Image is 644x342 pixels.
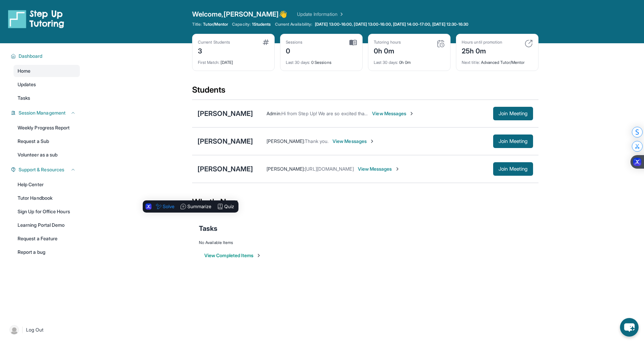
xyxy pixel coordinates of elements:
[19,166,64,173] span: Support & Resources
[286,40,303,45] div: Sessions
[462,56,533,65] div: Advanced Tutor/Mentor
[26,326,44,333] span: Log Out
[499,167,528,171] span: Join Meeting
[349,40,357,46] img: card
[252,22,271,27] span: 1 Students
[22,326,23,334] span: |
[16,53,76,59] button: Dashboard
[7,322,80,337] a: |Log Out
[18,95,30,101] span: Tasks
[374,60,398,65] span: Last 30 days :
[232,22,251,27] span: Capacity:
[369,139,375,144] img: Chevron-Right
[198,60,220,65] span: First Match :
[14,192,80,204] a: Tutor Handbook
[275,22,312,27] span: Current Availability:
[499,139,528,143] span: Join Meeting
[286,56,357,65] div: 0 Sessions
[14,65,80,77] a: Home
[525,40,533,48] img: card
[267,166,305,172] span: [PERSON_NAME] :
[499,112,528,116] span: Join Meeting
[462,40,502,45] div: Hours until promotion
[620,318,639,337] button: chat-button
[14,246,80,258] a: Report a bug
[8,9,64,28] img: logo
[305,138,328,144] span: Thank you.
[314,22,470,27] a: [DATE] 13:00-16:00, [DATE] 13:00-16:00, [DATE] 14:00-17:00, [DATE] 12:30-16:30
[372,110,414,117] span: View Messages
[493,162,533,176] button: Join Meeting
[358,166,400,172] span: View Messages
[374,40,401,45] div: Tutoring hours
[192,22,202,27] span: Title:
[267,138,305,144] span: [PERSON_NAME] :
[297,11,344,18] a: Update Information
[19,109,66,116] span: Session Management
[14,78,80,91] a: Updates
[462,60,480,65] span: Next title :
[198,109,253,118] div: [PERSON_NAME]
[462,45,502,56] div: 25h 0m
[14,178,80,191] a: Help Center
[198,137,253,146] div: [PERSON_NAME]
[19,53,43,59] span: Dashboard
[14,205,80,218] a: Sign Up for Office Hours
[198,45,230,56] div: 3
[305,166,353,172] span: [URL][DOMAIN_NAME]
[14,149,80,161] a: Volunteer as a sub
[203,22,228,27] span: Tutor/Mentor
[395,166,400,172] img: Chevron-Right
[409,111,414,116] img: Chevron-Right
[332,138,375,145] span: View Messages
[199,224,217,233] span: Tasks
[198,56,269,65] div: [DATE]
[192,84,538,99] div: Students
[199,240,532,245] div: No Available Items
[437,40,445,48] img: card
[374,56,445,65] div: 0h 0m
[493,107,533,120] button: Join Meeting
[192,187,538,217] div: What's New
[14,135,80,147] a: Request a Sub
[14,219,80,231] a: Learning Portal Demo
[315,22,468,27] span: [DATE] 13:00-16:00, [DATE] 13:00-16:00, [DATE] 14:00-17:00, [DATE] 12:30-16:30
[198,164,253,174] div: [PERSON_NAME]
[14,92,80,104] a: Tasks
[263,40,269,45] img: card
[14,233,80,245] a: Request a Feature
[338,11,344,18] img: Chevron Right
[18,68,30,74] span: Home
[192,9,287,19] span: Welcome, [PERSON_NAME] 👋
[374,45,401,56] div: 0h 0m
[286,45,303,56] div: 0
[493,135,533,148] button: Join Meeting
[267,111,281,116] span: Admin :
[14,122,80,134] a: Weekly Progress Report
[9,325,19,335] img: user-img
[16,109,76,116] button: Session Management
[198,40,230,45] div: Current Students
[18,81,36,88] span: Updates
[16,166,76,173] button: Support & Resources
[286,60,310,65] span: Last 30 days :
[204,252,261,259] button: View Completed Items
